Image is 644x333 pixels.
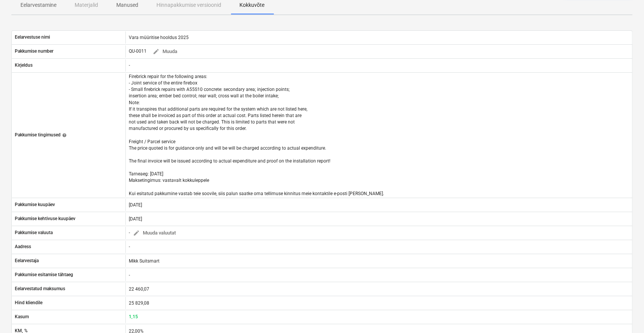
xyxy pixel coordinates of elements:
div: Vara müüritise hooldus 2025 [129,35,192,40]
p: QU-0011 [129,48,147,55]
p: Manused [116,1,138,9]
span: edit [153,48,159,55]
button: Muuda [150,46,180,58]
p: Pakkumise valuuta [15,230,53,236]
div: - [129,272,133,278]
p: 1,15 [129,314,138,320]
p: Firebrick repair for the following areas: - Joint service of the entire firebox - Small firebrick... [129,73,384,197]
p: Kirjeldus [15,62,33,69]
p: Eelarvestatud maksumus [15,286,65,292]
button: Muuda valuutat [130,227,179,239]
p: Pakkumise kehtivuse kuupäev [15,216,75,222]
p: Eelarvestaja [15,258,39,264]
p: Eelarvestamine [20,1,56,9]
div: 22 460,07 [129,286,152,292]
p: - [129,244,130,250]
p: Pakkumise esitamise tähtaeg [15,272,73,278]
p: - [129,62,130,69]
p: Pakkumise kuupäev [15,202,55,208]
div: Mikk Suitsmart [129,258,163,264]
p: Eelarvestuse nimi [15,34,50,41]
div: - [129,227,220,239]
div: [DATE] [129,216,145,222]
p: Kasum [15,314,29,320]
span: Muuda valuutat [133,229,176,238]
div: [DATE] [129,202,145,208]
p: Hind kliendile [15,300,42,306]
span: help [61,133,67,138]
p: Kokkuvõte [239,1,264,9]
span: edit [133,230,140,236]
div: 25 829,08 [129,300,152,306]
span: Muuda [153,47,177,56]
p: Pakkumise number [15,48,53,55]
p: Aadress [15,244,31,250]
div: Pakkumise tingimused [15,132,67,138]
